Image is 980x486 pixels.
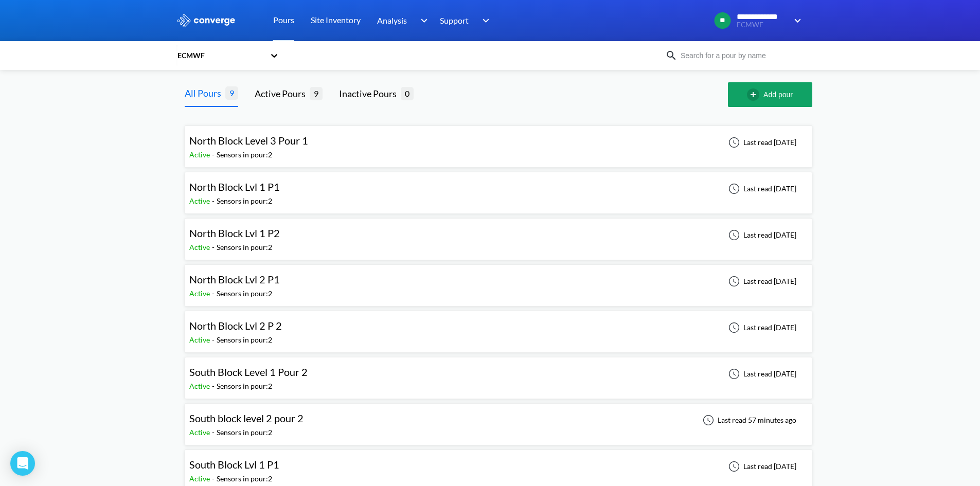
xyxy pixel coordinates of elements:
span: Active [189,150,212,159]
span: - [212,150,217,159]
div: Last read [DATE] [723,229,799,241]
div: Active Pours [255,86,310,101]
div: Sensors in pour: 2 [217,149,272,160]
img: downArrow.svg [476,14,492,27]
a: South Block Lvl 1 P1Active-Sensors in pour:2Last read [DATE] [185,461,812,470]
div: Last read [DATE] [723,321,799,334]
div: Sensors in pour: 2 [217,334,272,346]
span: 9 [310,87,323,100]
span: - [212,289,217,298]
a: North Block Lvl 1 P1Active-Sensors in pour:2Last read [DATE] [185,184,812,192]
div: Inactive Pours [339,86,401,101]
span: ECMWF [737,21,788,29]
a: North Block Lvl 1 P2Active-Sensors in pour:2Last read [DATE] [185,230,812,239]
div: All Pours [185,86,225,100]
span: Active [189,289,212,298]
span: South block level 2 pour 2 [189,412,304,424]
span: - [212,428,217,437]
div: Open Intercom Messenger [10,451,35,476]
span: - [212,474,217,483]
span: 0 [401,87,414,100]
img: downArrow.svg [414,14,430,27]
div: Last read [DATE] [723,183,799,195]
img: icon-search.svg [665,49,678,62]
span: North Block Lvl 2 P1 [189,273,280,285]
img: logo_ewhite.svg [176,14,236,27]
span: Analysis [377,14,407,27]
div: Sensors in pour: 2 [217,473,272,484]
span: 9 [225,86,238,99]
div: Sensors in pour: 2 [217,195,272,207]
a: North Block Lvl 2 P 2Active-Sensors in pour:2Last read [DATE] [185,322,812,331]
a: North Block Level 3 Pour 1Active-Sensors in pour:2Last read [DATE] [185,137,812,146]
div: Sensors in pour: 2 [217,242,272,253]
img: add-circle-outline.svg [747,88,763,101]
img: downArrow.svg [788,14,804,27]
a: South block level 2 pour 2Active-Sensors in pour:2Last read 57 minutes ago [185,415,812,424]
button: Add pour [728,82,812,107]
span: Active [189,196,212,205]
div: Last read [DATE] [723,368,799,380]
div: Sensors in pour: 2 [217,381,272,392]
span: Active [189,335,212,344]
span: Active [189,474,212,483]
span: North Block Lvl 2 P 2 [189,319,282,332]
div: Last read [DATE] [723,460,799,473]
a: South Block Level 1 Pour 2Active-Sensors in pour:2Last read [DATE] [185,369,812,377]
span: South Block Level 1 Pour 2 [189,366,308,378]
span: - [212,243,217,251]
div: ECMWF [176,50,265,61]
div: Sensors in pour: 2 [217,427,272,438]
span: North Block Lvl 1 P1 [189,181,280,193]
span: Support [440,14,469,27]
span: North Block Lvl 1 P2 [189,227,280,239]
span: Active [189,382,212,390]
span: - [212,335,217,344]
div: Last read [DATE] [723,275,799,287]
span: - [212,196,217,205]
span: North Block Level 3 Pour 1 [189,134,308,147]
span: - [212,382,217,390]
div: Last read 57 minutes ago [697,414,799,426]
a: North Block Lvl 2 P1Active-Sensors in pour:2Last read [DATE] [185,276,812,285]
input: Search for a pour by name [678,50,802,61]
span: Active [189,428,212,437]
div: Sensors in pour: 2 [217,288,272,299]
span: South Block Lvl 1 P1 [189,458,279,471]
span: Active [189,243,212,251]
div: Last read [DATE] [723,136,799,149]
